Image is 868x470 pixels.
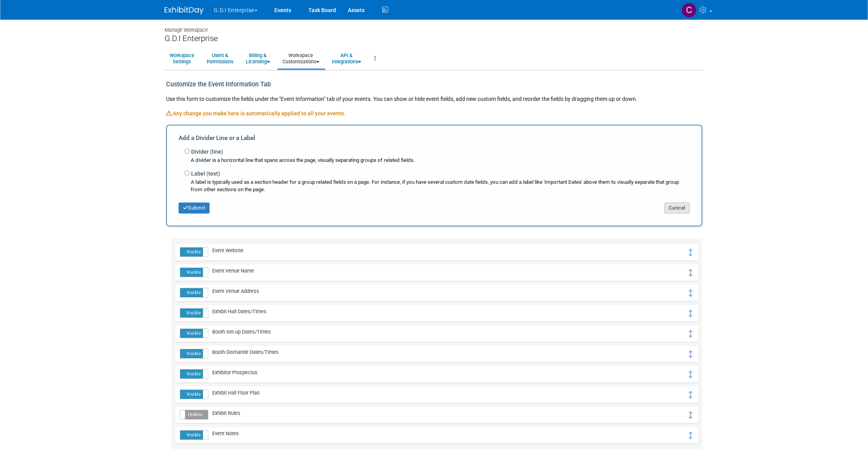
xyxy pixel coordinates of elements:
[165,34,704,43] div: G.D.I Enterprise
[166,109,702,125] div: Any change you make here is automatically applied to all your events.
[208,288,259,294] span: Event Venue Address
[208,410,240,416] span: Exhibit Rules
[208,268,254,274] span: Event Venue Name
[687,249,694,256] i: Click and drag to move field
[179,134,690,144] div: Add a Divider Line or a Label
[241,49,275,68] a: Billing &Licensing
[180,431,208,440] label: Visible
[166,76,383,93] div: Customize the Event Information Tab
[180,248,208,257] label: Visible
[208,329,271,335] span: Booth Set-up Dates/Times
[191,148,223,156] label: Divider (line)
[664,203,690,213] button: Cancel
[180,309,208,318] label: Visible
[327,49,366,68] a: API &Integrations
[687,350,694,358] i: Click and drag to move field
[687,289,694,297] i: Click and drag to move field
[180,329,208,338] label: Visible
[165,49,199,68] a: WorkspaceSettings
[165,20,704,34] div: Manage Workspace
[208,309,267,314] span: Exhibit Hall Dates/Times
[191,170,220,178] label: Label (text)
[687,310,694,317] i: Click and drag to move field
[687,432,694,439] i: Click and drag to move field
[687,269,694,276] i: Click and drag to move field
[180,370,208,379] label: Visible
[277,49,324,68] a: WorkspaceCustomizations
[208,248,243,253] span: Event Website
[208,390,260,396] span: Exhibit Hall Floor Plan
[184,156,690,164] div: A divider is a horizontal line that spans across the page, visually separating groups of related ...
[180,390,208,399] label: Visible
[184,178,690,194] div: A label is typically used as a section header for a group related fields on a page. For instance,...
[208,431,239,436] span: Event Notes
[208,349,279,355] span: Booth Dismantle Dates/Times
[687,371,694,378] i: Click and drag to move field
[180,288,208,297] label: Visible
[180,410,208,419] label: Hidden
[208,370,258,375] span: Exhibitor Prospectus
[180,349,208,358] label: Visible
[687,330,694,337] i: Click and drag to move field
[687,411,694,419] i: Click and drag to move field
[179,203,210,213] button: Submit
[682,3,696,18] img: Clayton Stackpole
[180,268,208,277] label: Visible
[202,49,238,68] a: Users &Permissions
[165,7,204,14] img: ExhibitDay
[166,93,702,109] div: Use this form to customize the fields under the "Event Information" tab of your events. You can s...
[687,391,694,398] i: Click and drag to move field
